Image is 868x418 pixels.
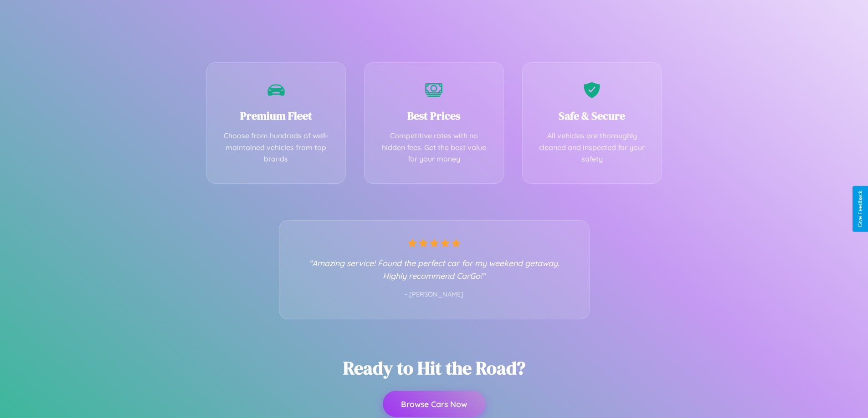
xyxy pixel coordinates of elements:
p: - [PERSON_NAME] [298,289,571,301]
div: Give Feedback [857,191,863,227]
h2: Ready to Hit the Road? [343,356,525,380]
p: "Amazing service! Found the perfect car for my weekend getaway. Highly recommend CarGo!" [298,257,571,282]
h3: Best Prices [378,108,490,123]
h3: Premium Fleet [221,108,332,123]
h3: Safe & Secure [536,108,648,123]
p: Competitive rates with no hidden fees. Get the best value for your money [378,130,490,165]
p: Choose from hundreds of well-maintained vehicles from top brands [221,130,332,165]
button: Browse Cars Now [383,391,485,417]
p: All vehicles are thoroughly cleaned and inspected for your safety [536,130,648,165]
